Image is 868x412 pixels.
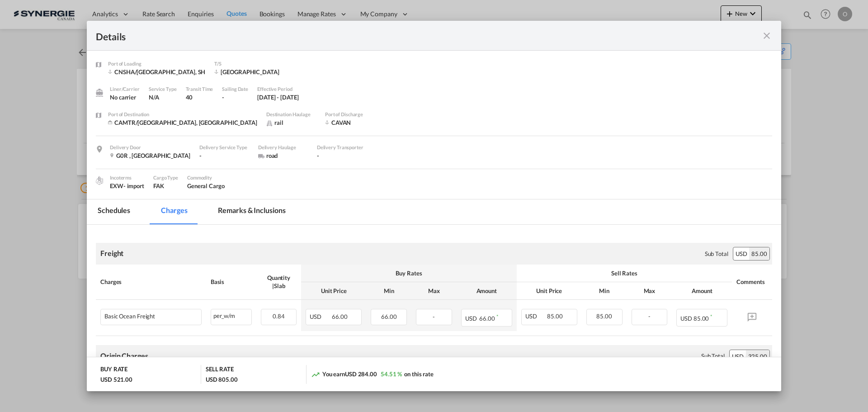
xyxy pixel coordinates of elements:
[273,313,285,320] span: 0.84
[761,30,772,41] md-icon: icon-close fg-AAA8AD m-0 cursor
[123,182,144,190] div: - import
[187,174,225,182] div: Commodity
[110,143,190,152] div: Delivery Door
[310,313,330,320] span: USD
[206,365,234,375] div: SELL RATE
[301,282,366,300] th: Unit Price
[87,21,781,392] md-dialog: Port of Loading ...
[187,182,225,189] span: General Cargo
[732,265,772,300] th: Comments
[149,85,177,93] div: Service Type
[710,313,712,319] sup: Minimum amount
[325,110,397,118] div: Port of Discharge
[110,182,144,190] div: EXW
[266,118,316,127] div: rail
[381,313,397,320] span: 66.00
[186,93,213,101] div: 40
[153,174,178,182] div: Cargo Type
[680,315,692,322] span: USD
[222,93,248,101] div: -
[325,118,397,127] div: CAVAN
[206,375,238,384] div: USD 805.00
[87,199,305,224] md-pagination-wrapper: Use the left and right arrow keys to navigate between tabs
[257,85,299,93] div: Effective Period
[110,174,144,182] div: Incoterms
[672,282,732,300] th: Amount
[100,351,148,361] div: Origin Charges
[108,110,257,118] div: Port of Destination
[311,370,434,379] div: You earn on this rate
[104,313,155,320] div: Basic Ocean Freight
[345,370,377,378] span: USD 284.00
[94,175,104,185] img: cargo.png
[496,313,498,319] sup: Minimum amount
[211,278,252,286] div: Basis
[100,278,202,286] div: Charges
[521,269,727,277] div: Sell Rates
[317,152,367,160] div: -
[108,60,205,68] div: Port of Loading
[746,350,769,363] div: 325.00
[730,350,746,363] div: USD
[317,143,367,152] div: Delivery Transporter
[214,68,287,76] div: Vancouver
[257,93,299,101] div: 4 Sep 2025 - 14 Sep 2025
[150,199,198,224] md-tab-item: Charges
[261,274,297,290] div: Quantity | Slab
[100,365,127,375] div: BUY RATE
[517,282,582,300] th: Unit Price
[110,152,190,160] div: G0R , Canada
[596,313,612,320] span: 85.00
[214,60,287,68] div: T/S
[110,93,140,101] div: No carrier
[222,85,248,93] div: Sailing Date
[207,199,296,224] md-tab-item: Remarks & Inclusions
[149,94,159,101] span: N/A
[733,247,750,260] div: USD
[110,85,140,93] div: Liner/Carrier
[100,248,123,258] div: Freight
[311,370,320,379] md-icon: icon-trending-up
[411,282,457,300] th: Max
[96,30,704,41] div: Details
[258,152,308,160] div: road
[153,182,178,190] div: FAK
[457,282,517,300] th: Amount
[199,152,249,160] div: -
[266,110,316,118] div: Destination Haulage
[693,315,709,322] span: 85.00
[582,282,627,300] th: Min
[332,313,348,320] span: 66.00
[100,375,132,384] div: USD 521.00
[108,118,257,127] div: CAMTR/Montreal, QC
[701,352,725,360] div: Sub Total
[87,199,141,224] md-tab-item: Schedules
[525,313,546,320] span: USD
[465,315,478,322] span: USD
[199,143,249,152] div: Delivery Service Type
[433,313,435,320] span: -
[648,313,651,320] span: -
[627,282,672,300] th: Max
[366,282,411,300] th: Min
[381,370,402,378] span: 54.51 %
[705,250,728,258] div: Sub Total
[211,309,251,321] div: per_w/m
[258,143,308,152] div: Delivery Haulage
[108,68,205,76] div: CNSHA/Shanghai, SH
[186,85,213,93] div: Transit Time
[479,315,495,322] span: 66.00
[749,247,769,260] div: 85.00
[306,269,512,277] div: Buy Rates
[547,313,563,320] span: 85.00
